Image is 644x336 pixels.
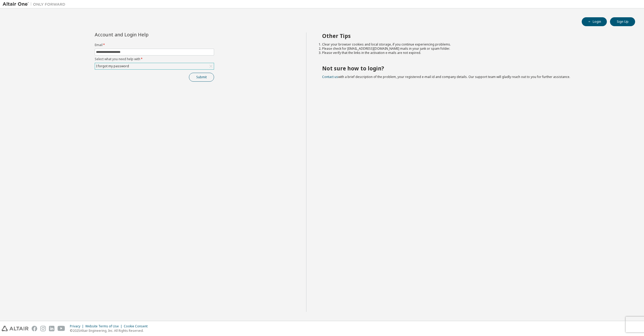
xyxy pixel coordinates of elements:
[32,326,37,331] img: facebook.svg
[610,17,635,26] button: Sign Up
[58,326,65,331] img: youtube.svg
[322,42,626,47] li: Clear your browser cookies and local storage, if you continue experiencing problems.
[95,57,214,61] label: Select what you need help with
[322,51,626,55] li: Please verify that the links in the activation e-mails are not expired.
[70,328,151,333] p: © 2025 Altair Engineering, Inc. All Rights Reserved.
[582,17,607,26] button: Login
[70,324,85,328] div: Privacy
[322,47,626,51] li: Please check for [EMAIL_ADDRESS][DOMAIN_NAME] mails in your junk or spam folder.
[124,324,151,328] div: Cookie Consent
[95,32,190,37] div: Account and Login Help
[322,75,338,79] a: Contact us
[322,65,626,72] h2: Not sure how to login?
[3,2,68,7] img: Altair One
[85,324,124,328] div: Website Terms of Use
[189,73,214,82] button: Submit
[95,43,214,47] label: Email
[322,75,570,79] span: with a brief description of the problem, your registered e-mail id and company details. Our suppo...
[2,326,29,331] img: altair_logo.svg
[322,32,626,39] h2: Other Tips
[95,63,214,69] div: I forgot my password
[95,63,130,69] div: I forgot my password
[49,326,54,331] img: linkedin.svg
[40,326,46,331] img: instagram.svg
